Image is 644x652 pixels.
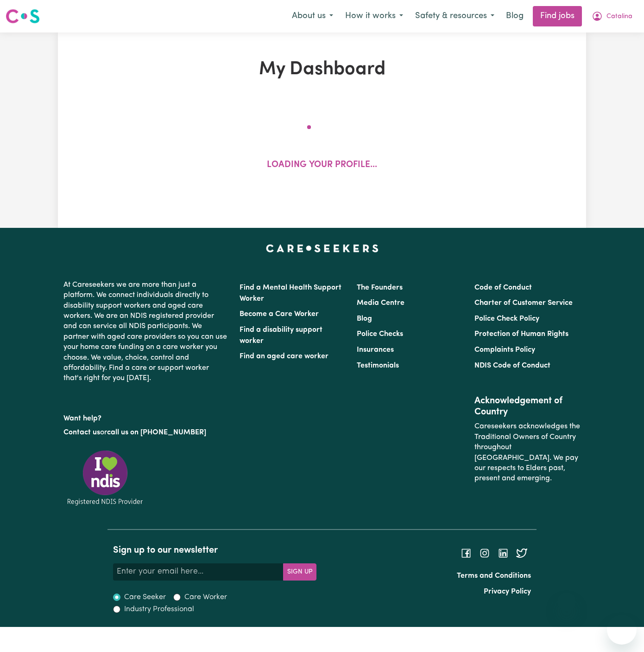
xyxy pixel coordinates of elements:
img: Registered NDIS provider [63,449,147,507]
a: The Founders [357,284,403,291]
button: How it works [339,6,409,26]
p: Careseekers acknowledges the Traditional Owners of Country throughout [GEOGRAPHIC_DATA]. We pay o... [474,418,581,487]
button: About us [286,6,339,26]
span: Catalina [606,12,632,22]
a: Become a Care Worker [240,310,319,318]
label: Care Seeker [124,592,166,603]
a: Media Centre [357,299,404,307]
button: My Account [586,6,638,26]
a: Privacy Policy [484,588,531,595]
label: Care Worker [184,592,227,603]
a: Find jobs [533,6,582,26]
button: Safety & resources [409,6,500,26]
a: Find an aged care worker [240,353,328,360]
p: or [63,424,228,441]
a: Protection of Human Rights [474,330,568,338]
h2: Acknowledgement of Country [474,395,581,418]
a: Blog [357,315,372,323]
a: Police Checks [357,330,403,338]
a: Careseekers home page [266,245,379,252]
a: Find a disability support worker [240,326,322,345]
a: Follow Careseekers on Facebook [461,549,472,556]
a: Testimonials [357,362,399,369]
button: Subscribe [283,563,316,580]
a: Careseekers logo [6,6,40,27]
a: Blog [500,6,529,26]
a: Follow Careseekers on LinkedIn [498,549,509,556]
iframe: Button to launch messaging window [607,615,637,645]
a: Insurances [357,346,394,354]
a: call us on [PHONE_NUMBER] [107,429,206,436]
p: Loading your profile... [267,159,377,172]
img: Careseekers logo [6,8,40,25]
h2: Sign up to our newsletter [113,545,316,556]
p: At Careseekers we are more than just a platform. We connect individuals directly to disability su... [63,276,228,387]
label: Industry Professional [124,604,194,615]
iframe: Close message [557,593,576,611]
a: Follow Careseekers on Twitter [516,549,527,556]
a: Complaints Policy [474,346,535,354]
a: Terms and Conditions [457,572,531,580]
a: Charter of Customer Service [474,299,573,307]
a: Find a Mental Health Support Worker [240,284,341,303]
input: Enter your email here... [113,563,284,580]
a: Code of Conduct [474,284,532,291]
h1: My Dashboard [152,58,492,81]
a: Follow Careseekers on Instagram [479,549,490,556]
a: Contact us [63,429,100,436]
a: Police Check Policy [474,315,539,323]
a: NDIS Code of Conduct [474,362,550,369]
p: Want help? [63,410,228,424]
